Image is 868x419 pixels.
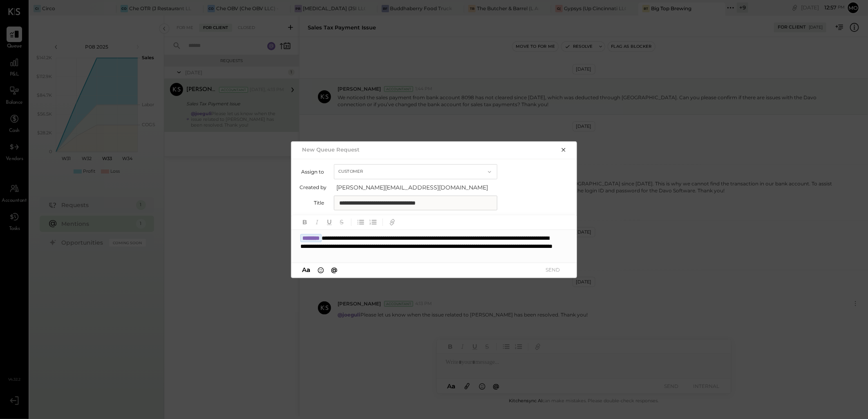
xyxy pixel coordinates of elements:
button: @ [329,265,340,274]
button: Italic [312,217,322,227]
button: Aa [300,265,313,274]
span: [PERSON_NAME][EMAIL_ADDRESS][DOMAIN_NAME] [336,183,500,192]
label: Assign to [300,169,324,175]
button: Strikethrough [336,217,347,227]
label: Title [300,200,324,206]
button: Bold [300,217,310,227]
button: Customer [334,164,497,179]
button: Underline [324,217,335,227]
button: SEND [537,264,569,275]
button: Unordered List [356,217,366,227]
span: @ [331,266,338,274]
span: a [306,266,310,274]
button: Add URL [387,217,398,227]
label: Created by [300,184,327,190]
button: Ordered List [368,217,378,227]
h2: New Queue Request [302,146,360,153]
